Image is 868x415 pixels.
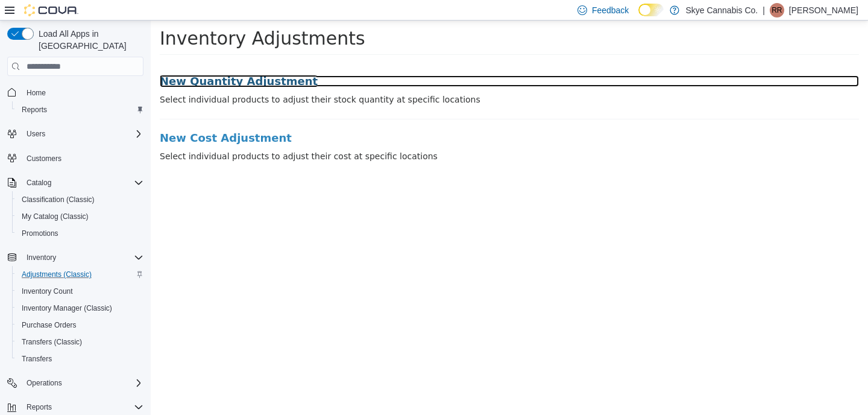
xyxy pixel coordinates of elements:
span: Classification (Classic) [17,192,143,207]
p: Skye Cannabis Co. [685,3,758,17]
span: Operations [27,378,62,388]
button: Inventory [22,250,61,265]
button: Users [22,127,50,141]
a: Customers [22,151,66,166]
button: My Catalog (Classic) [12,208,148,225]
button: Reports [12,101,148,118]
button: Purchase Orders [12,317,148,334]
a: Transfers [17,352,57,366]
button: Classification (Classic) [12,191,148,208]
span: Promotions [22,229,58,238]
span: Reports [17,103,143,117]
a: New Quantity Adjustment [9,55,708,67]
span: Purchase Orders [22,320,77,330]
button: Home [2,83,148,101]
span: Home [22,84,143,100]
button: Inventory Manager (Classic) [12,300,148,317]
span: Inventory Count [22,287,73,296]
button: Users [2,125,148,142]
span: Transfers (Classic) [17,335,143,349]
a: Reports [17,103,52,117]
p: [PERSON_NAME] [789,3,858,17]
img: Cova [24,4,78,16]
span: Inventory Adjustments [9,7,215,28]
button: Adjustments (Classic) [12,266,148,283]
span: Customers [27,154,61,163]
span: Users [22,127,143,141]
button: Operations [22,376,67,390]
span: Inventory Manager (Classic) [22,303,112,313]
span: Reports [22,105,47,115]
span: Inventory Manager (Classic) [17,301,143,315]
span: Inventory [22,250,143,265]
button: Promotions [12,225,148,242]
span: Transfers [17,352,143,366]
span: Transfers (Classic) [22,337,82,347]
a: My Catalog (Classic) [17,209,93,224]
a: Inventory Manager (Classic) [17,301,117,315]
button: Catalog [2,174,148,191]
a: Inventory Count [17,284,78,299]
div: Rav Raey [770,3,784,17]
span: Inventory [27,253,56,262]
span: Purchase Orders [17,318,143,332]
span: Load All Apps in [GEOGRAPHIC_DATA] [34,28,143,52]
span: Adjustments (Classic) [17,267,143,282]
a: Adjustments (Classic) [17,267,96,282]
a: Purchase Orders [17,318,81,332]
button: Inventory [2,249,148,266]
span: Classification (Classic) [22,195,95,204]
span: My Catalog (Classic) [22,212,89,221]
p: | [763,3,765,17]
span: Catalog [27,178,51,188]
span: Catalog [22,176,143,190]
span: RR [772,3,782,17]
button: Operations [2,375,148,391]
a: Promotions [17,226,63,241]
span: Customers [22,151,143,166]
span: Inventory Count [17,284,143,299]
button: Customers [2,150,148,167]
button: Reports [22,400,57,414]
span: Reports [22,400,143,414]
a: Home [22,86,51,100]
input: Dark Mode [638,4,664,16]
span: Home [27,88,46,98]
a: Classification (Classic) [17,192,99,207]
a: New Cost Adjustment [9,112,708,124]
span: Adjustments (Classic) [22,270,92,279]
p: Select individual products to adjust their stock quantity at specific locations [9,73,708,86]
span: Reports [27,402,52,412]
span: Feedback [592,4,629,16]
span: Users [27,129,45,139]
button: Transfers (Classic) [12,334,148,350]
span: Promotions [17,226,143,241]
p: Select individual products to adjust their cost at specific locations [9,130,708,142]
span: Transfers [22,354,52,364]
button: Catalog [22,176,56,190]
a: Transfers (Classic) [17,335,87,349]
button: Transfers [12,350,148,367]
span: Operations [22,376,143,390]
span: My Catalog (Classic) [17,209,143,224]
button: Inventory Count [12,283,148,300]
